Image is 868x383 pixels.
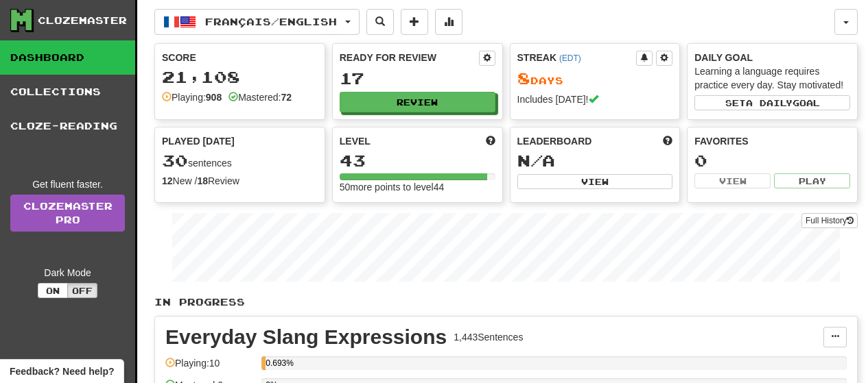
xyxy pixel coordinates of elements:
[517,69,530,88] span: 8
[694,152,850,169] div: 0
[162,151,188,170] span: 30
[746,98,793,108] span: a daily
[774,173,850,188] button: Play
[401,9,428,35] button: Add sentence to collection
[162,175,173,186] strong: 12
[340,70,495,87] div: 17
[694,173,771,188] button: View
[38,14,127,27] div: Clozemaster
[206,92,222,103] strong: 908
[67,283,97,298] button: Off
[10,365,114,378] span: Open feedback widget
[694,51,850,64] div: Daily Goal
[162,134,235,148] span: Played [DATE]
[517,134,592,148] span: Leaderboard
[517,92,673,106] div: Includes [DATE]!
[366,9,394,35] button: Search sentences
[517,51,637,64] div: Streak
[454,330,523,344] div: 1,443 Sentences
[38,283,68,298] button: On
[801,213,858,228] button: Full History
[340,51,479,64] div: Ready for Review
[165,327,447,347] div: Everyday Slang Expressions
[517,174,673,189] button: View
[205,16,337,27] span: Français / English
[281,92,292,103] strong: 72
[340,92,495,112] button: Review
[10,177,125,191] div: Get fluent faster.
[486,134,495,148] span: Score more points to level up
[559,53,581,63] a: (EDT)
[162,90,222,104] div: Playing:
[228,90,292,104] div: Mastered:
[517,151,555,170] span: N/A
[663,134,672,148] span: This week in points, UTC
[154,295,858,309] p: In Progress
[10,195,125,232] a: ClozemasterPro
[197,175,208,186] strong: 18
[694,134,850,148] div: Favorites
[694,64,850,92] div: Learning a language requires practice every day. Stay motivated!
[162,51,318,64] div: Score
[10,266,125,280] div: Dark Mode
[154,9,360,35] button: Français/English
[162,174,318,188] div: New / Review
[340,134,371,148] span: Level
[517,70,673,88] div: Day s
[340,180,495,194] div: 50 more points to level 44
[694,95,850,110] button: Seta dailygoal
[162,152,318,170] div: sentences
[162,69,318,86] div: 21,108
[340,152,495,169] div: 43
[435,9,462,35] button: More stats
[165,356,255,379] div: Playing: 10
